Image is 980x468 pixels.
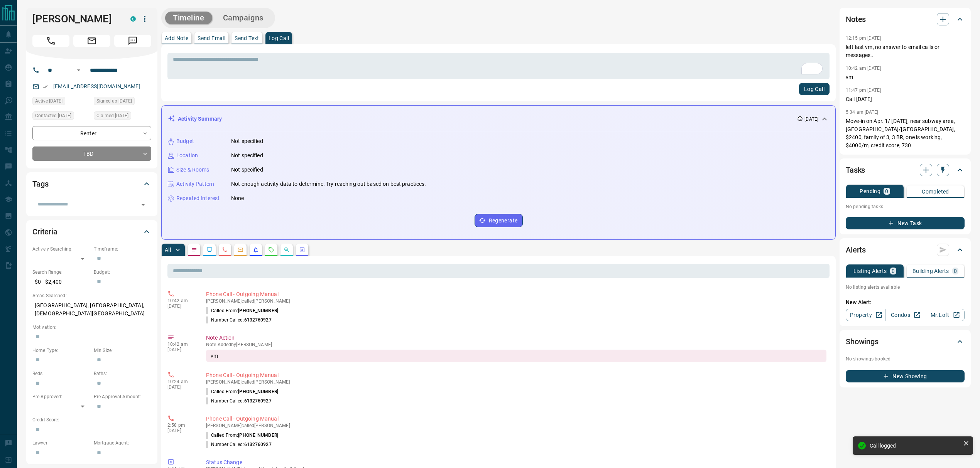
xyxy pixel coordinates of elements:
svg: Calls [222,247,228,253]
p: Search Range: [32,269,90,276]
p: 10:24 am [167,379,194,384]
span: [PHONE_NUMBER] [238,433,278,438]
p: Called From: [206,388,278,395]
p: [DATE] [167,428,194,433]
p: Call [DATE] [846,95,965,103]
p: No showings booked [846,355,965,362]
div: Criteria [32,222,151,241]
p: No listing alerts available [846,284,965,291]
div: Alerts [846,241,965,259]
div: TBD [32,146,151,161]
p: Phone Call - Outgoing Manual [206,415,826,423]
p: Size & Rooms [176,166,210,174]
p: Budget [176,137,194,145]
p: Number Called: [206,441,272,448]
p: Send Text [235,35,259,41]
p: 12:15 pm [DATE] [846,35,881,41]
p: 10:42 am [DATE] [846,66,881,71]
a: Condos [885,309,925,321]
span: 6132760927 [244,442,272,447]
button: New Task [846,217,965,229]
p: Called From: [206,307,278,314]
p: Note Added by [PERSON_NAME] [206,342,826,347]
svg: Agent Actions [299,247,305,253]
p: Send Email [198,35,225,41]
h2: Notes [846,13,866,25]
p: Actively Searching: [32,246,90,253]
p: 2:58 pm [167,423,194,428]
a: [EMAIL_ADDRESS][DOMAIN_NAME] [53,83,140,89]
div: Tue Sep 09 2025 [32,111,90,122]
p: [DATE] [167,347,194,352]
p: Budget: [94,269,151,276]
p: [PERSON_NAME] called [PERSON_NAME] [206,379,826,385]
p: Completed [922,189,949,194]
p: All [165,247,171,253]
svg: Lead Browsing Activity [206,247,213,253]
p: Baths: [94,370,151,377]
button: Campaigns [215,12,271,24]
h1: [PERSON_NAME] [32,13,119,25]
p: 0 [954,268,957,274]
div: vm [206,350,826,362]
textarea: To enrich screen reader interactions, please activate Accessibility in Grammarly extension settings [173,56,824,76]
p: Beds: [32,370,90,377]
p: vm [846,73,965,81]
p: 11:47 pm [DATE] [846,88,881,93]
p: No pending tasks [846,201,965,212]
p: [GEOGRAPHIC_DATA], [GEOGRAPHIC_DATA], [DEMOGRAPHIC_DATA][GEOGRAPHIC_DATA] [32,299,151,320]
a: Property [846,309,885,321]
p: Log Call [269,35,289,41]
p: Areas Searched: [32,292,151,299]
p: Lawyer: [32,439,90,446]
p: Add Note [165,35,188,41]
p: left last vm, no answer to email calls or messages.. [846,43,965,59]
span: Signed up [DATE] [96,97,132,105]
p: None [231,194,244,202]
p: [PERSON_NAME] called [PERSON_NAME] [206,298,826,304]
button: Log Call [799,83,830,95]
p: New Alert: [846,298,965,306]
p: Listing Alerts [853,268,887,274]
p: Min Size: [94,347,151,354]
svg: Opportunities [284,247,290,253]
p: Credit Score: [32,416,151,423]
p: Move-in on Apr. 1/ [DATE], near subway area, [GEOGRAPHIC_DATA]/[GEOGRAPHIC_DATA], $2400, family o... [846,117,965,150]
p: Number Called: [206,316,272,323]
p: Status Change [206,458,826,466]
button: New Showing [846,370,965,382]
div: Renter [32,126,151,140]
p: [PERSON_NAME] called [PERSON_NAME] [206,423,826,428]
div: Showings [846,332,965,351]
p: Building Alerts [912,268,949,274]
p: Mortgage Agent: [94,439,151,446]
span: Email [73,35,110,47]
span: [PHONE_NUMBER] [238,389,278,394]
p: Home Type: [32,347,90,354]
div: Activity Summary[DATE] [168,112,829,126]
p: Number Called: [206,397,272,404]
a: Mr.Loft [925,309,965,321]
p: Repeated Interest [176,194,220,202]
p: Not specified [231,152,263,160]
p: Activity Pattern [176,180,214,188]
p: Pre-Approval Amount: [94,393,151,400]
p: $0 - $2,400 [32,276,90,288]
svg: Emails [237,247,243,253]
h2: Alerts [846,244,866,256]
p: Pre-Approved: [32,393,90,400]
div: Mon Jun 15 2020 [94,97,151,108]
p: [DATE] [804,116,818,123]
div: Notes [846,10,965,29]
div: Tue Sep 02 2025 [32,97,90,108]
p: Phone Call - Outgoing Manual [206,290,826,298]
p: Not enough activity data to determine. Try reaching out based on best practices. [231,180,426,188]
div: Tags [32,175,151,193]
p: Not specified [231,166,263,174]
span: Contacted [DATE] [35,112,71,120]
h2: Criteria [32,226,57,238]
div: Tue Sep 02 2025 [94,111,151,122]
p: [DATE] [167,384,194,390]
p: Note Action [206,334,826,342]
p: Not specified [231,137,263,145]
